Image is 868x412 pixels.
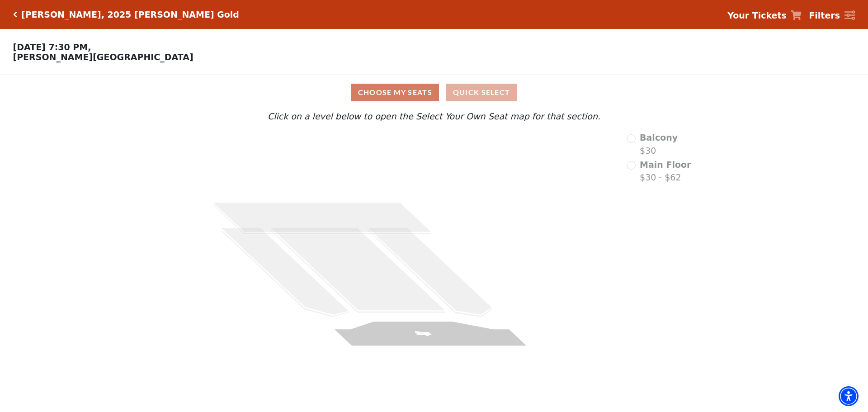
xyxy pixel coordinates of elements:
p: Click on a level below to open the Select Your Own Seat map for that section. [115,110,753,123]
a: Your Tickets [727,9,802,22]
h5: [PERSON_NAME], 2025 [PERSON_NAME] Gold [21,9,239,20]
text: Stage [414,331,432,336]
a: Click here to go back to filters [13,11,17,18]
label: $30 - $62 [640,158,691,184]
span: Balcony [640,133,678,142]
div: Accessibility Menu [839,386,859,406]
a: Filters [809,9,855,22]
strong: Filters [809,10,840,20]
span: Main Floor [640,160,691,170]
strong: Your Tickets [727,10,787,20]
label: $30 [640,131,678,157]
button: Quick Select [446,84,517,101]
